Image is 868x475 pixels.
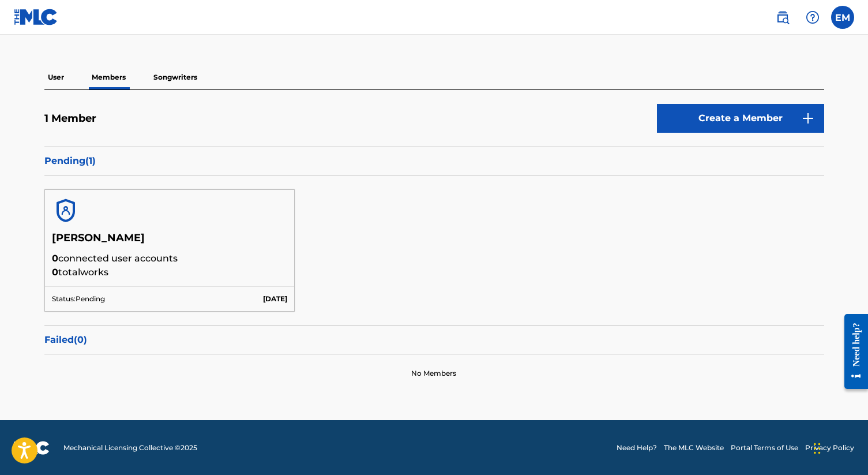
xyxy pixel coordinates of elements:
img: logo [14,441,50,455]
iframe: Chat Widget [810,420,868,475]
a: The MLC Website [664,443,724,453]
h5: 1 Member [44,112,96,125]
p: User [44,65,67,89]
p: connected user accounts [52,252,288,265]
span: 0 [52,253,58,264]
img: 9d2ae6d4665cec9f34b9.svg [801,111,815,125]
p: total works [52,265,288,279]
iframe: Resource Center [836,305,868,398]
a: Need Help? [617,443,657,453]
p: Pending ( 1 ) [44,154,824,168]
div: Drag [814,431,821,466]
span: Mechanical Licensing Collective © 2025 [63,443,197,453]
p: Status: Pending [52,294,105,304]
p: [DATE] [263,294,287,304]
img: account [52,197,80,225]
span: 0 [52,267,58,278]
a: Public Search [771,6,794,29]
p: Songwriters [150,65,201,89]
h5: [PERSON_NAME] [52,231,288,252]
p: No Members [411,368,456,379]
img: search [776,10,790,24]
p: Members [88,65,129,89]
a: Privacy Policy [805,443,854,453]
p: Failed ( 0 ) [44,333,824,347]
img: help [806,10,820,24]
a: Portal Terms of Use [731,443,798,453]
div: User Menu [831,6,854,29]
img: MLC Logo [14,9,58,25]
a: Create a Member [657,104,824,133]
div: Help [801,6,824,29]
